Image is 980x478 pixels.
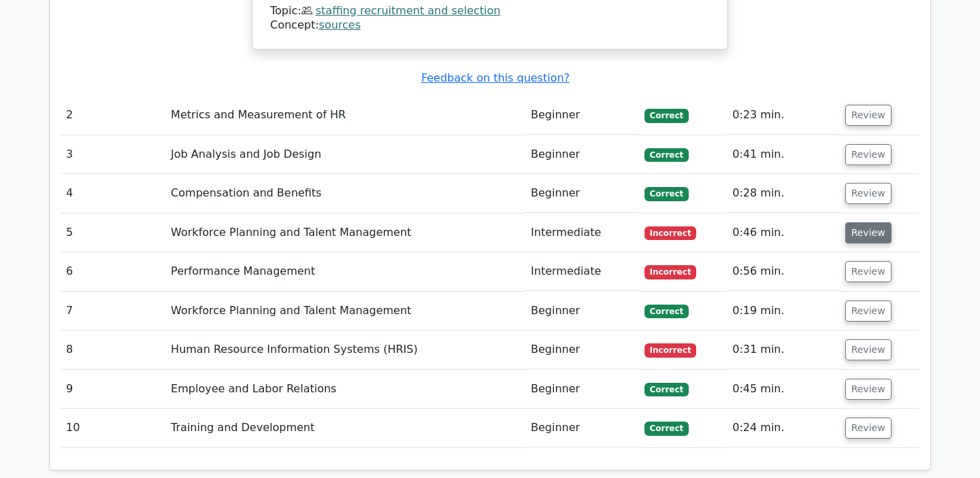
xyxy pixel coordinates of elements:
td: Workforce Planning and Talent Management [165,214,525,252]
button: Review [845,183,892,204]
button: Review [845,144,892,165]
td: Employee and Labor Relations [165,370,525,409]
td: Beginner [525,135,639,174]
td: 0:31 min. [727,330,839,369]
td: Metrics and Measurement of HR [165,96,525,135]
td: Performance Management [165,252,525,291]
td: Intermediate [525,252,639,291]
td: Beginner [525,409,639,447]
td: Beginner [525,174,639,213]
td: Job Analysis and Job Design [165,135,525,174]
span: Correct [644,305,689,318]
td: 4 [61,174,165,213]
td: 3 [61,135,165,174]
button: Review [845,379,892,400]
button: Review [845,261,892,282]
div: Topic: [270,4,710,18]
span: Correct [644,422,689,435]
td: Beginner [525,96,639,135]
td: Training and Development [165,409,525,447]
td: Intermediate [525,214,639,252]
span: Correct [644,383,689,396]
td: 2 [61,96,165,135]
button: Review [845,417,892,439]
td: 0:45 min. [727,370,839,409]
td: 0:46 min. [727,214,839,252]
span: Correct [644,187,689,201]
button: Review [845,105,892,126]
a: sources [319,18,361,31]
td: Workforce Planning and Talent Management [165,292,525,330]
span: Incorrect [644,226,697,240]
td: Compensation and Benefits [165,174,525,213]
td: 0:56 min. [727,252,839,291]
td: 7 [61,292,165,330]
td: 5 [61,214,165,252]
span: Correct [644,148,689,162]
td: 0:28 min. [727,174,839,213]
td: Human Resource Information Systems (HRIS) [165,330,525,369]
button: Review [845,339,892,360]
td: Beginner [525,370,639,409]
span: Incorrect [644,343,697,357]
td: 0:41 min. [727,135,839,174]
a: staffing recruitment and selection [316,4,501,17]
span: Correct [644,109,689,122]
td: 6 [61,252,165,291]
td: 9 [61,370,165,409]
div: Concept: [270,18,710,33]
td: 10 [61,409,165,447]
td: 0:19 min. [727,292,839,330]
td: Beginner [525,330,639,369]
td: 0:23 min. [727,96,839,135]
span: Incorrect [644,265,697,279]
a: Feedback on this question? [421,71,570,84]
td: Beginner [525,292,639,330]
button: Review [845,222,892,243]
td: 0:24 min. [727,409,839,447]
button: Review [845,301,892,322]
td: 8 [61,330,165,369]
